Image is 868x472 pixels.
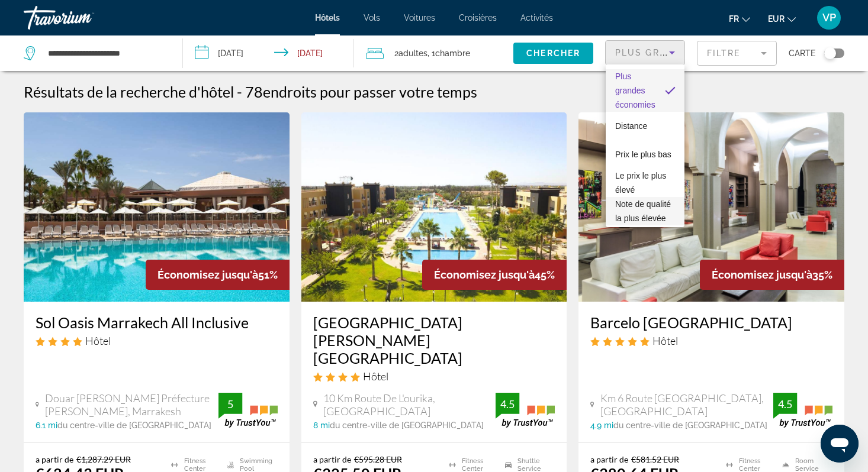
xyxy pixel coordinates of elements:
div: Sort by [606,64,684,227]
iframe: Bouton de lancement de la fenêtre de messagerie [821,425,859,463]
span: Plus grandes économies [615,72,655,109]
span: Le prix le plus élevé [615,171,666,195]
span: Distance [615,121,647,131]
span: Prix le plus bas [615,150,671,159]
span: Note de qualité la plus élevée [615,199,671,223]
